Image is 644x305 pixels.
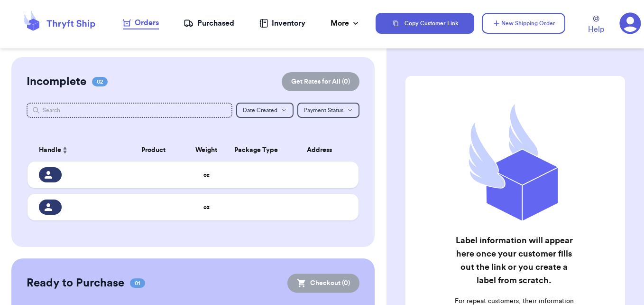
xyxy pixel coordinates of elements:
[92,77,108,86] span: 02
[130,278,145,288] span: 01
[287,274,359,293] button: Checkout (0)
[376,13,474,34] button: Copy Customer Link
[588,16,604,35] a: Help
[186,139,226,162] th: Weight
[482,13,565,34] button: New Shipping Order
[236,103,294,118] button: Date Created
[588,24,604,35] span: Help
[27,276,124,291] h2: Ready to Purchase
[304,107,343,113] span: Payment Status
[203,172,210,178] strong: oz
[203,204,210,210] strong: oz
[39,145,61,155] span: Handle
[453,234,575,287] h2: Label information will appear here once your customer fills out the link or you create a label fr...
[184,18,234,29] a: Purchased
[286,139,359,162] th: Address
[27,103,232,118] input: Search
[259,18,305,29] a: Inventory
[123,17,159,29] div: Orders
[61,144,69,156] button: Sort ascending
[226,139,286,162] th: Package Type
[243,107,277,113] span: Date Created
[27,74,86,89] h2: Incomplete
[297,103,359,118] button: Payment Status
[282,72,359,91] button: Get Rates for All (0)
[123,17,159,29] a: Orders
[331,18,360,29] div: More
[120,139,187,162] th: Product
